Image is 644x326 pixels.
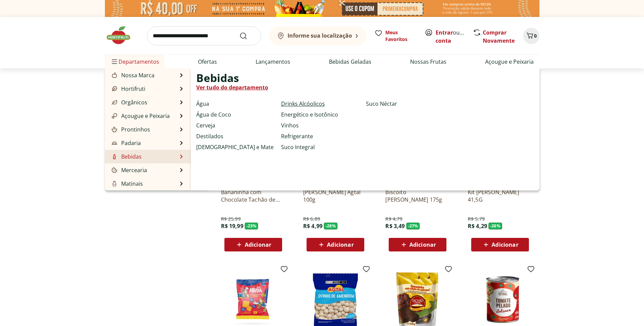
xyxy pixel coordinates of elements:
a: Água [196,100,209,108]
span: Adicionar [409,242,436,247]
span: - 28 % [324,223,337,229]
a: Ofertas [198,58,217,66]
a: Meus Favoritos [374,29,417,43]
button: Carrinho [523,28,539,44]
img: Mercearia [112,167,117,173]
span: R$ 25,99 [221,216,241,222]
span: Adicionar [245,242,271,247]
img: Açougue e Peixaria [112,113,117,119]
span: Adicionar [492,242,518,247]
img: Bebidas [112,154,117,159]
a: HortifrutiHortifruti [110,85,145,93]
a: Nossa MarcaNossa Marca [110,71,154,79]
a: Ver tudo do departamento [196,83,268,91]
a: Suco Néctar [366,100,397,108]
a: Energético e Isotônico [281,110,338,119]
a: Açougue e PeixariaAçougue e Peixaria [110,112,170,120]
b: Informe sua localização [288,32,352,39]
img: Prontinhos [112,127,117,132]
span: R$ 6,89 [303,216,320,222]
span: Meus Favoritos [385,29,417,43]
button: Menu [110,54,118,70]
a: Bananinha com Chocolate Tachão de Ubatuba 200g [221,188,286,203]
button: Adicionar [307,238,364,251]
button: Adicionar [389,238,446,251]
a: MatinaisMatinais [110,180,143,188]
a: MerceariaMercearia [110,166,147,174]
a: OrgânicosOrgânicos [110,98,147,106]
a: Bebidas Geladas [329,58,371,66]
button: Submit Search [239,32,256,40]
a: Frios, Queijos e LaticíniosFrios, Queijos e Laticínios [110,189,178,205]
a: PadariaPadaria [110,139,141,147]
img: Nossa Marca [112,73,117,78]
span: - 27 % [406,223,420,229]
a: Kit [PERSON_NAME] 41,5G [468,188,532,203]
a: Destilados [196,132,223,140]
a: Açougue e Peixaria [485,58,534,66]
a: Criar conta [436,29,473,44]
a: Entrar [436,29,453,36]
a: [DEMOGRAPHIC_DATA] e Mate [196,143,274,151]
span: R$ 4,79 [385,216,402,222]
button: Adicionar [224,238,282,251]
button: Adicionar [471,238,529,251]
a: Cerveja [196,121,215,129]
input: search [147,26,261,45]
a: [PERSON_NAME] Agtal 100g [303,188,368,203]
a: Suco Integral [281,143,315,151]
a: Água de Coco [196,110,231,119]
a: Refrigerante [281,132,313,140]
img: Matinais [112,181,117,186]
img: Hortifruti [112,86,117,91]
img: Orgânicos [112,100,117,105]
span: Bebidas [196,74,239,82]
span: R$ 19,99 [221,222,243,230]
img: Padaria [112,140,117,146]
a: Lançamentos [256,58,290,66]
a: Vinhos [281,121,299,129]
span: - 23 % [245,223,258,229]
span: R$ 4,29 [468,222,487,230]
span: Adicionar [327,242,353,247]
span: R$ 4,99 [303,222,323,230]
img: Hortifruti [105,25,139,45]
span: - 26 % [489,223,502,229]
a: Biscoito [PERSON_NAME] 175g [385,188,450,203]
a: Nossas Frutas [410,58,446,66]
span: 0 [534,33,537,39]
span: R$ 5,79 [468,216,485,222]
span: R$ 3,49 [385,222,405,230]
span: ou [436,28,466,45]
a: BebidasBebidas [110,152,142,161]
a: Drinks Alcóolicos [281,100,325,108]
button: Informe sua localização [269,26,366,45]
a: Comprar Novamente [483,29,515,44]
span: Departamentos [110,54,159,70]
a: ProntinhosProntinhos [110,125,150,134]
